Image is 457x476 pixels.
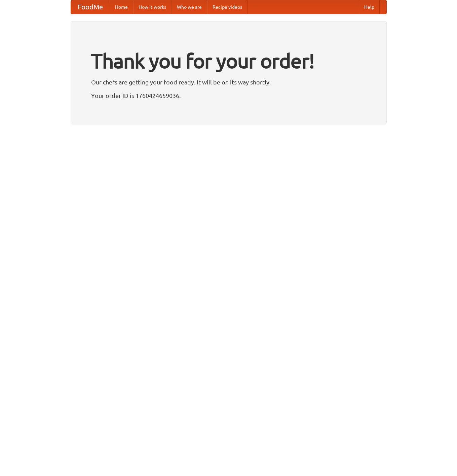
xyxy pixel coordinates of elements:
p: Our chefs are getting your food ready. It will be on its way shortly. [91,77,366,87]
a: How it works [133,0,172,14]
p: Your order ID is 1760424659036. [91,90,366,101]
a: Recipe videos [207,0,247,14]
a: Help [359,0,380,14]
a: FoodMe [71,0,110,14]
a: Home [110,0,133,14]
a: Who we are [172,0,207,14]
h1: Thank you for your order! [91,45,366,77]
